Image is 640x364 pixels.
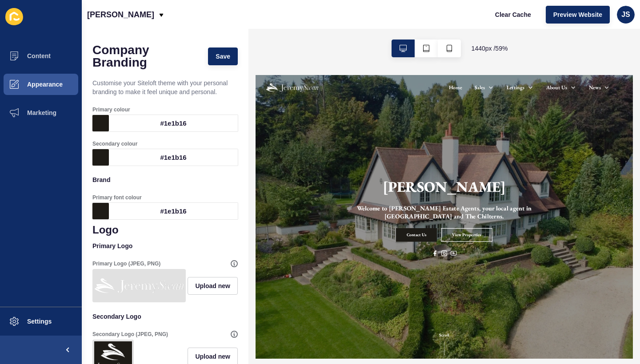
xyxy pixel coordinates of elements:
a: Home [328,16,350,27]
span: Clear Cache [495,10,531,19]
label: Primary Logo (JPEG, PNG) [92,260,160,267]
label: Secondary Logo (JPEG, PNG) [92,331,168,338]
p: [PERSON_NAME] [87,4,154,26]
label: Secondary colour [92,140,137,147]
label: Primary font colour [92,194,142,201]
span: Upload new [195,281,230,290]
a: News [565,16,586,27]
p: Customise your Siteloft theme with your personal branding to make it feel unique and personal. [92,73,238,102]
a: View Properties [315,260,402,283]
div: #1e1b16 [109,115,238,131]
img: 6988200ec9e10953dc186464c0455fb9.png [94,271,184,301]
button: Preview Website [546,6,610,24]
p: Brand [92,170,238,190]
a: Contact Us [238,260,308,283]
img: Jeremy Swan logo [18,9,107,34]
p: Primary Logo [92,236,238,256]
span: JS [621,10,630,19]
h1: [PERSON_NAME] [216,174,424,206]
button: Save [208,47,238,65]
button: Clear Cache [488,6,539,24]
a: Sales [372,16,389,27]
h1: Logo [92,224,238,236]
a: About Us [493,16,529,27]
a: Lettings [426,16,456,27]
button: Upload new [188,277,238,295]
div: #1e1b16 [109,203,238,219]
p: Secondary Logo [92,307,238,326]
h1: Company Branding [92,44,199,69]
span: Save [216,52,230,61]
span: 1440 px / 59 % [472,44,508,53]
h2: Welcome to [PERSON_NAME] Estate Agents, your local agent in [GEOGRAPHIC_DATA] and The Chilterns. [134,220,505,245]
span: Preview Website [553,10,602,19]
span: Upload new [195,352,230,361]
div: #1e1b16 [109,149,238,166]
label: Primary colour [92,106,130,113]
